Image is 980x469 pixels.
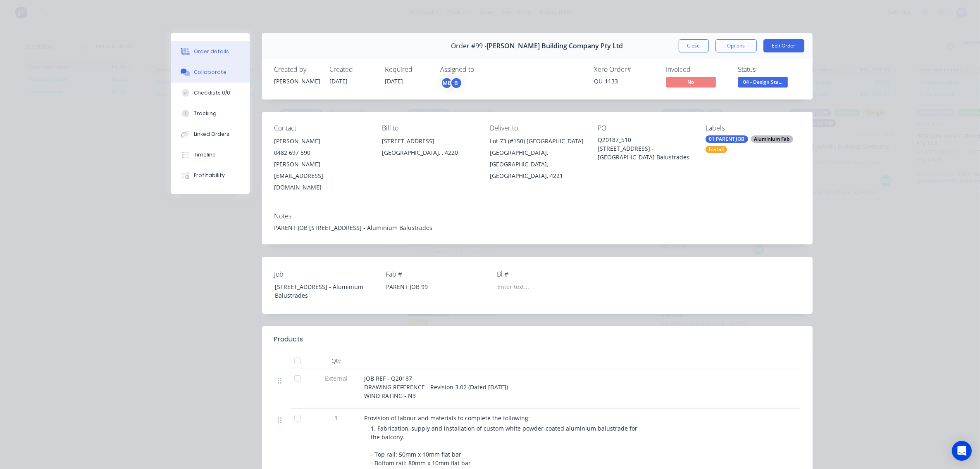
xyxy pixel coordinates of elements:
button: MEB [441,77,463,89]
div: [STREET_ADDRESS] - Aluminium Balustrades [268,281,372,301]
div: Created [330,66,375,73]
div: Notes [274,212,800,220]
div: B [450,77,463,89]
div: Created by [274,66,320,73]
span: [DATE] [330,77,348,85]
div: Invoiced [666,66,728,73]
span: 1 [335,414,338,422]
div: PO [598,124,692,132]
div: Install [706,146,727,153]
div: Order details [194,48,229,55]
label: Bl # [497,269,600,279]
div: Aluminium Fab [751,135,793,143]
button: Timeline [171,144,250,165]
div: Lot 73 (#150) [GEOGRAPHIC_DATA][GEOGRAPHIC_DATA], [GEOGRAPHIC_DATA], [GEOGRAPHIC_DATA], 4221 [490,135,584,182]
label: Job [274,269,378,279]
div: ME [441,77,453,89]
div: Contact [274,124,369,132]
div: Status [738,66,800,73]
span: No [666,77,716,87]
div: Profitability [194,172,225,179]
label: Fab # [386,269,489,279]
div: [STREET_ADDRESS] [382,135,477,147]
div: [PERSON_NAME] [274,77,320,85]
button: 04 - Design Sta... [738,77,788,89]
div: [PERSON_NAME] [274,135,369,147]
div: Assigned to [441,66,523,73]
div: Products [274,334,303,344]
button: Order details [171,41,250,62]
div: PARENT JOB 99 [379,281,483,293]
span: Order #99 - [451,42,487,50]
div: Open Intercom Messenger [952,441,972,461]
span: JOB REF - Q20187 DRAWING REFERENCE - Revision 3.02 (Dated [DATE]) WIND RATING - N3 [365,374,508,400]
div: Collaborate [194,69,227,76]
button: Linked Orders [171,124,250,144]
div: [PERSON_NAME][EMAIL_ADDRESS][DOMAIN_NAME] [274,159,369,193]
div: [GEOGRAPHIC_DATA], , 4220 [382,147,477,159]
div: Xero Order # [594,66,656,73]
span: 04 - Design Sta... [738,77,788,87]
button: Edit Order [763,39,804,52]
span: [PERSON_NAME] Building Company Pty Ltd [487,42,623,50]
div: QU-1133 [594,77,656,85]
div: Timeline [194,151,216,159]
div: PARENT JOB [STREET_ADDRESS] - Aluminium Balustrades [274,223,800,232]
div: Deliver to [490,124,584,132]
div: Checklists 0/0 [194,89,230,97]
div: Qty [312,353,361,369]
span: External [315,374,358,383]
button: Options [715,39,757,52]
span: [DATE] [385,77,403,85]
button: Checklists 0/0 [171,83,250,103]
div: Linked Orders [194,130,229,138]
div: Bill to [382,124,477,132]
div: 0482 697 590 [274,147,369,159]
div: [GEOGRAPHIC_DATA], [GEOGRAPHIC_DATA], [GEOGRAPHIC_DATA], 4221 [490,147,584,182]
button: Profitability [171,165,250,186]
div: Tracking [194,110,217,117]
button: Collaborate [171,62,250,83]
div: [PERSON_NAME]0482 697 590[PERSON_NAME][EMAIL_ADDRESS][DOMAIN_NAME] [274,135,369,193]
button: Close [679,39,709,52]
div: Required [385,66,431,73]
div: 01 PARENT JOB [706,135,748,143]
span: Provision of labour and materials to complete the following: [365,414,530,422]
div: [STREET_ADDRESS][GEOGRAPHIC_DATA], , 4220 [382,135,477,162]
div: Labels [706,124,800,132]
div: Lot 73 (#150) [GEOGRAPHIC_DATA] [490,135,584,147]
button: Tracking [171,103,250,124]
div: Q20187_510 [STREET_ADDRESS] - [GEOGRAPHIC_DATA] Balustrades [598,135,692,161]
